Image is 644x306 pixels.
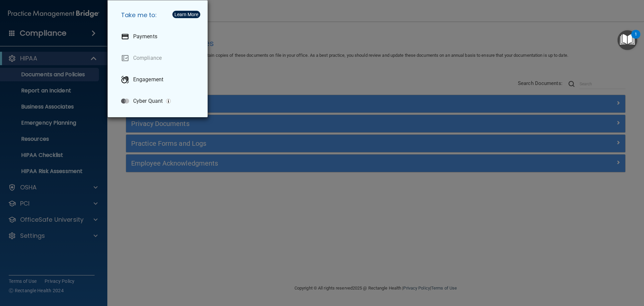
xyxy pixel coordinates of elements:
a: Engagement [116,70,202,89]
button: Open Resource Center, 1 new notification [618,30,637,50]
p: Engagement [133,76,163,83]
a: Payments [116,27,202,46]
p: Payments [133,33,157,40]
h5: Take me to: [116,6,202,25]
iframe: Drift Widget Chat Controller [528,258,636,285]
a: Compliance [116,49,202,68]
button: Learn More [172,11,200,18]
div: 1 [635,34,637,43]
div: Learn More [174,12,198,17]
p: Cyber Quant [133,98,163,104]
a: Cyber Quant [116,92,202,111]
